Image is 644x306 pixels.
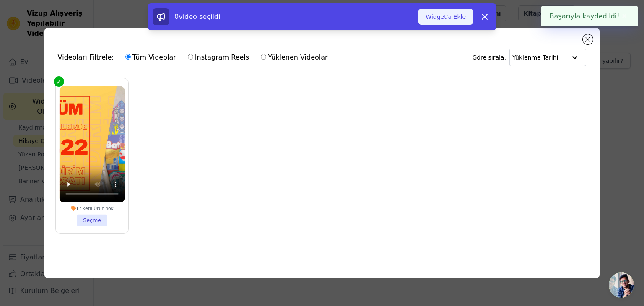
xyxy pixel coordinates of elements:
[609,272,634,298] a: Açık sohbet
[58,53,114,61] font: Videoları Filtrele:
[174,13,179,21] font: 0
[550,12,620,20] font: Başarıyla kaydedildi!
[426,13,466,20] font: Widget'a Ekle
[195,53,249,61] font: Instagram Reels
[622,12,627,20] font: ✖
[583,34,593,44] button: Modal'ı kapat
[620,11,629,21] button: Kapalı
[268,53,328,61] font: Yüklenen Videolar
[179,13,220,21] font: video seçildi
[473,54,506,61] font: Göre sırala:
[77,206,114,211] font: Etiketli Ürün Yok
[132,53,176,61] font: Tüm Videolar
